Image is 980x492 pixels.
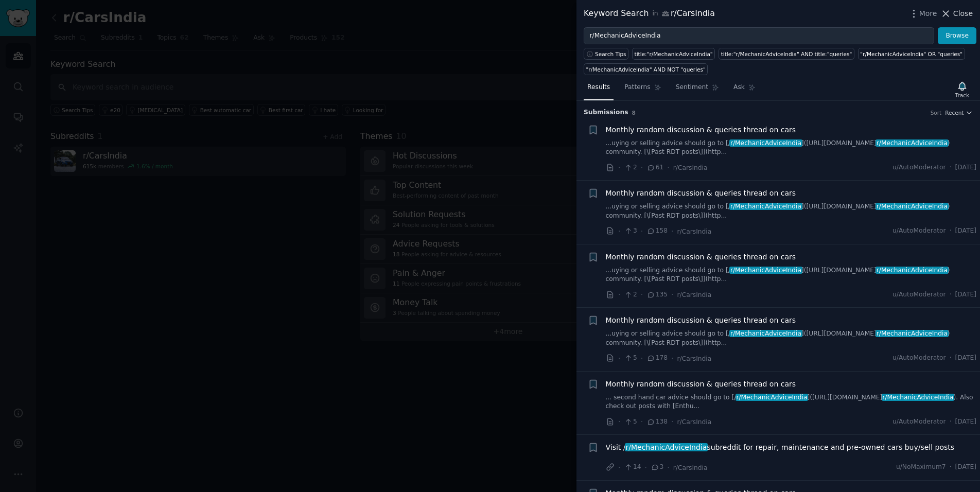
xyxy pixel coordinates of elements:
button: Browse [938,27,976,45]
span: Patterns [624,83,650,92]
a: ...uying or selling advice should go to [/r/MechanicAdviceIndia]([URL][DOMAIN_NAME]r/MechanicAdvi... [606,139,977,157]
span: Recent [945,109,964,116]
span: r/CarsIndia [673,164,708,171]
span: · [950,163,952,172]
span: in [652,9,658,19]
a: ...uying or selling advice should go to [/r/MechanicAdviceIndia]([URL][DOMAIN_NAME]r/MechanicAdvi... [606,202,977,220]
span: 5 [624,417,637,427]
span: u/NoMaximum7 [896,463,946,472]
span: u/AutoModerator [892,226,946,236]
span: r/MechanicAdviceIndia [876,203,949,210]
span: 8 [632,110,636,116]
div: "r/MechanicAdviceIndia" AND NOT "queries" [586,66,706,73]
span: 178 [646,354,668,363]
span: Ask [733,83,745,92]
span: Visit / subreddit for repair, maintenance and pre-owned cars buy/sell posts [606,442,955,453]
span: · [671,416,673,427]
span: · [618,226,620,237]
a: ... second hand car advice should go to [/r/MechanicAdviceIndia]([URL][DOMAIN_NAME]r/MechanicAdvi... [606,393,977,411]
a: "r/MechanicAdviceIndia" AND NOT "queries" [584,63,708,75]
span: r/MechanicAdviceIndia [882,394,955,401]
span: · [618,162,620,173]
span: 5 [624,354,637,363]
span: Submission s [584,108,628,117]
span: r/MechanicAdviceIndia [729,203,802,210]
div: Keyword Search r/CarsIndia [584,7,715,20]
a: ...uying or selling advice should go to [/r/MechanicAdviceIndia]([URL][DOMAIN_NAME]r/MechanicAdvi... [606,266,977,284]
span: · [950,463,952,472]
span: r/CarsIndia [677,228,712,235]
span: r/CarsIndia [673,464,708,471]
button: More [908,8,937,19]
span: · [618,289,620,300]
span: [DATE] [955,354,976,363]
a: title:"r/MechanicAdviceIndia" [632,48,715,60]
span: 3 [651,463,663,472]
span: · [618,353,620,364]
button: Recent [945,109,973,116]
span: u/AutoModerator [892,163,946,172]
a: Visit /r/MechanicAdviceIndiasubreddit for repair, maintenance and pre-owned cars buy/sell posts [606,442,955,453]
span: · [950,290,952,300]
span: Sentiment [676,83,708,92]
span: 135 [646,290,668,300]
span: r/MechanicAdviceIndia [876,139,949,147]
a: Sentiment [672,79,723,100]
span: u/AutoModerator [892,354,946,363]
a: Monthly random discussion & queries thread on cars [606,188,796,199]
span: 14 [624,463,641,472]
span: · [641,289,643,300]
span: · [667,162,669,173]
div: "r/MechanicAdviceIndia" OR "queries" [860,50,962,58]
span: 3 [624,226,637,236]
span: · [641,353,643,364]
span: 138 [646,417,668,427]
span: r/MechanicAdviceIndia [729,139,802,147]
span: r/MechanicAdviceIndia [876,267,949,274]
span: · [641,226,643,237]
span: r/MechanicAdviceIndia [729,330,802,337]
span: u/AutoModerator [892,290,946,300]
span: More [919,8,937,19]
div: Sort [931,109,942,116]
button: Close [940,8,973,19]
span: [DATE] [955,290,976,300]
span: Results [587,83,610,92]
a: Monthly random discussion & queries thread on cars [606,125,796,135]
div: Track [955,92,969,99]
button: Track [952,79,973,100]
span: · [671,289,673,300]
span: 2 [624,163,637,172]
span: r/CarsIndia [677,291,712,298]
span: r/MechanicAdviceIndia [729,267,802,274]
span: · [618,462,620,473]
span: r/CarsIndia [677,418,712,426]
span: · [950,417,952,427]
input: Try a keyword related to your business [584,27,934,45]
span: Search Tips [595,50,626,58]
span: u/AutoModerator [892,417,946,427]
span: · [618,416,620,427]
button: Search Tips [584,48,628,60]
a: Monthly random discussion & queries thread on cars [606,379,796,390]
span: 158 [646,226,668,236]
span: · [671,353,673,364]
span: · [950,354,952,363]
a: ...uying or selling advice should go to [/r/MechanicAdviceIndia]([URL][DOMAIN_NAME]r/MechanicAdvi... [606,329,977,347]
span: r/CarsIndia [677,355,712,362]
a: Monthly random discussion & queries thread on cars [606,315,796,326]
span: [DATE] [955,417,976,427]
span: · [641,416,643,427]
a: Results [584,79,614,100]
span: 2 [624,290,637,300]
div: title:"r/MechanicAdviceIndia" [635,50,713,58]
span: [DATE] [955,163,976,172]
a: Patterns [621,79,664,100]
span: [DATE] [955,463,976,472]
span: r/MechanicAdviceIndia [736,394,809,401]
a: Monthly random discussion & queries thread on cars [606,252,796,262]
